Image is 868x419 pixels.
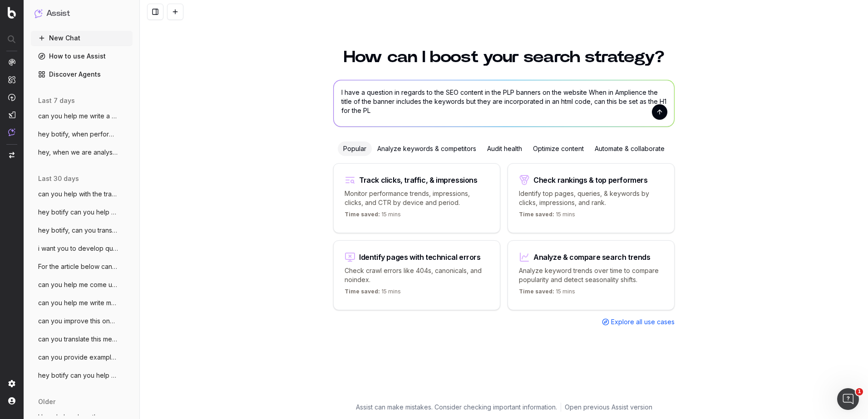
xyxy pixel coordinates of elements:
[837,388,859,410] iframe: Intercom live chat
[31,314,133,328] button: can you improve this onpage copy text fo
[38,208,118,217] span: hey botify can you help me with this fre
[38,130,118,139] span: hey botify, when performing a keyword an
[345,288,380,295] span: Time saved:
[611,317,675,326] span: Explore all use cases
[359,253,481,261] div: Identify pages with technical errors
[345,189,489,207] p: Monitor performance trends, impressions, clicks, and CTR by device and period.
[482,141,528,156] div: Audit health
[333,49,675,65] h1: How can I boost your search strategy?
[38,397,55,406] span: older
[533,176,648,184] div: Check rankings & top performers
[38,262,118,271] span: For the article below can you come up wi
[31,145,133,160] button: hey, when we are analysing meta titles,
[31,31,133,45] button: New Chat
[38,244,118,253] span: i want you to develop quests for a quiz
[38,335,118,344] span: can you translate this meta title and de
[345,288,401,299] p: 15 mins
[8,58,15,66] img: Analytics
[38,280,118,289] span: can you help me come up with a suitable
[9,152,15,158] img: Switch project
[35,9,43,18] img: Assist
[528,141,589,156] div: Optimize content
[31,67,133,82] a: Discover Agents
[8,7,16,19] img: Botify logo
[8,93,15,101] img: Activation
[38,317,118,326] span: can you improve this onpage copy text fo
[38,148,118,157] span: hey, when we are analysing meta titles,
[345,211,401,222] p: 15 mins
[38,226,118,235] span: hey botify, can you translate the follow
[345,211,380,218] span: Time saved:
[38,112,118,121] span: can you help me write a story related to
[38,371,118,380] span: hey botify can you help me translate thi
[38,96,75,105] span: last 7 days
[338,141,372,156] div: Popular
[372,141,482,156] div: Analyze keywords & competitors
[533,253,651,261] div: Analyze & compare search trends
[46,7,70,20] h1: Assist
[602,317,675,326] a: Explore all use cases
[8,76,15,83] img: Intelligence
[356,403,557,412] p: Assist can make mistakes. Consider checking important information.
[31,187,133,201] button: can you help with the translation of thi
[31,350,133,365] button: can you provide examples or suggestions
[8,128,15,136] img: Assist
[856,388,863,395] span: 1
[38,190,118,199] span: can you help with the translation of thi
[31,205,133,219] button: hey botify can you help me with this fre
[345,266,489,284] p: Check crawl errors like 404s, canonicals, and noindex.
[519,288,554,295] span: Time saved:
[31,49,133,63] a: How to use Assist
[519,211,554,218] span: Time saved:
[519,211,575,222] p: 15 mins
[519,189,663,207] p: Identify top pages, queries, & keywords by clicks, impressions, and rank.
[31,368,133,383] button: hey botify can you help me translate thi
[519,288,575,299] p: 15 mins
[334,80,674,127] textarea: I have a question in regards to the SEO content in the PLP banners on the website When in Amplien...
[8,380,15,387] img: Setting
[519,266,663,284] p: Analyze keyword trends over time to compare popularity and detect seasonality shifts.
[8,111,15,118] img: Studio
[31,223,133,238] button: hey botify, can you translate the follow
[38,353,118,362] span: can you provide examples or suggestions
[31,296,133,310] button: can you help me write meta title and met
[8,397,15,404] img: My account
[31,278,133,292] button: can you help me come up with a suitable
[31,109,133,123] button: can you help me write a story related to
[31,241,133,256] button: i want you to develop quests for a quiz
[35,7,129,20] button: Assist
[38,298,118,307] span: can you help me write meta title and met
[359,176,478,184] div: Track clicks, traffic, & impressions
[38,174,79,183] span: last 30 days
[31,259,133,274] button: For the article below can you come up wi
[31,332,133,346] button: can you translate this meta title and de
[565,403,652,412] a: Open previous Assist version
[31,127,133,141] button: hey botify, when performing a keyword an
[589,141,670,156] div: Automate & collaborate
